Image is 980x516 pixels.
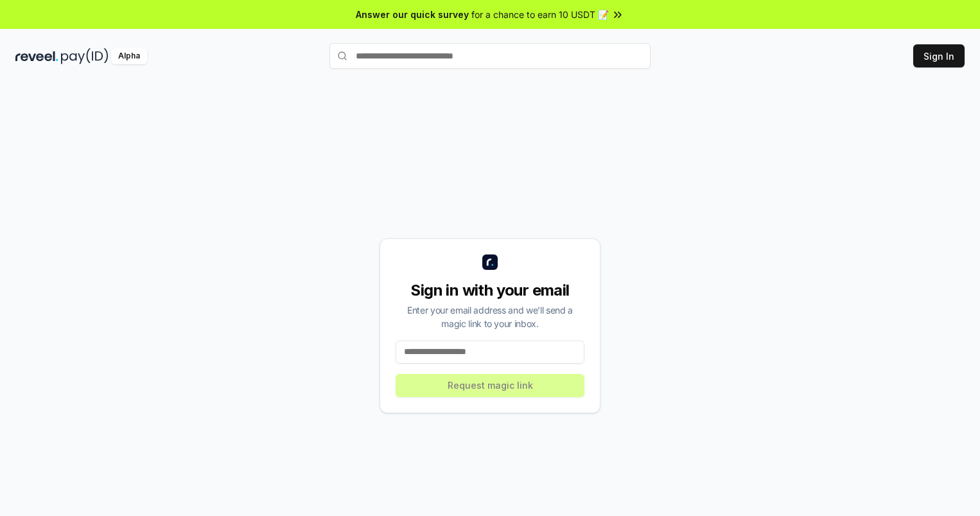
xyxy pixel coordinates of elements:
span: for a chance to earn 10 USDT 📝 [471,8,609,21]
img: pay_id [61,48,109,64]
div: Enter your email address and we’ll send a magic link to your inbox. [396,303,584,330]
div: Sign in with your email [396,280,584,301]
img: reveel_dark [15,48,58,64]
img: logo_small [482,254,498,270]
span: Answer our quick survey [356,8,469,21]
button: Sign In [913,44,965,67]
div: Alpha [111,48,147,64]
